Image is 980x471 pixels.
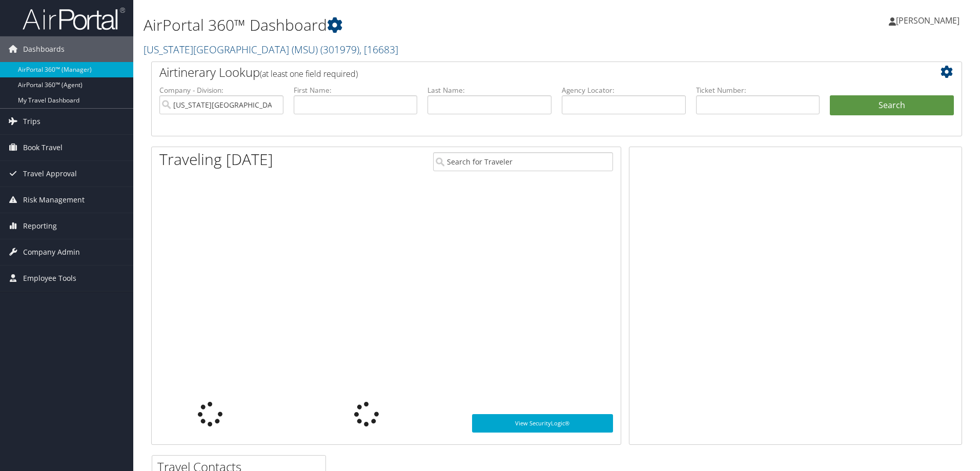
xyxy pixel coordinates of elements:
[830,95,954,116] button: Search
[23,265,76,291] span: Employee Tools
[696,85,820,95] label: Ticket Number:
[23,36,65,62] span: Dashboards
[433,152,613,171] input: Search for Traveler
[23,239,80,265] span: Company Admin
[144,43,398,56] a: [US_STATE][GEOGRAPHIC_DATA] (MSU)
[144,14,695,36] h1: AirPortal 360™ Dashboard
[159,85,283,95] label: Company - Division:
[562,85,686,95] label: Agency Locator:
[260,68,358,79] span: (at least one field required)
[159,64,886,81] h2: Airtinerary Lookup
[23,7,125,31] img: airportal-logo.png
[23,187,85,213] span: Risk Management
[159,149,273,170] h1: Traveling [DATE]
[359,43,398,56] span: , [ 16683 ]
[896,15,959,26] span: [PERSON_NAME]
[889,5,970,36] a: [PERSON_NAME]
[320,43,359,56] span: ( 301979 )
[23,135,63,160] span: Book Travel
[23,109,40,134] span: Trips
[472,414,613,433] a: View SecurityLogic®
[23,161,77,187] span: Travel Approval
[23,213,57,239] span: Reporting
[294,85,418,95] label: First Name:
[427,85,552,95] label: Last Name:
